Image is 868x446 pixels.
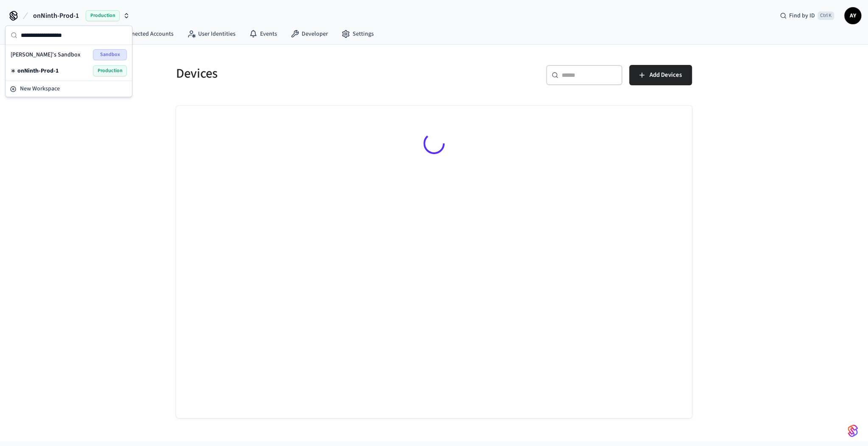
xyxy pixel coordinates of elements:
span: Ctrl K [818,11,834,20]
span: Production [86,10,120,21]
a: Settings [335,26,381,42]
span: onNinth-Prod-1 [17,67,59,75]
button: New Workspace [6,82,131,96]
span: Production [93,65,127,76]
div: Find by IDCtrl K [773,8,841,23]
span: Find by ID [789,11,815,20]
span: Sandbox [93,49,127,60]
a: Connected Accounts [104,26,180,42]
div: Suggestions [6,45,132,81]
a: Developer [284,26,335,42]
button: Add Devices [629,65,692,85]
button: AY [844,7,861,24]
span: Add Devices [650,70,682,81]
span: AY [845,8,860,23]
a: User Identities [180,26,242,42]
img: SeamLogoGradient.69752ec5.svg [848,424,858,438]
span: [PERSON_NAME]'s Sandbox [11,50,81,59]
span: New Workspace [20,84,60,93]
a: Events [242,26,284,42]
h5: Devices [176,65,429,82]
span: onNinth-Prod-1 [33,11,79,21]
